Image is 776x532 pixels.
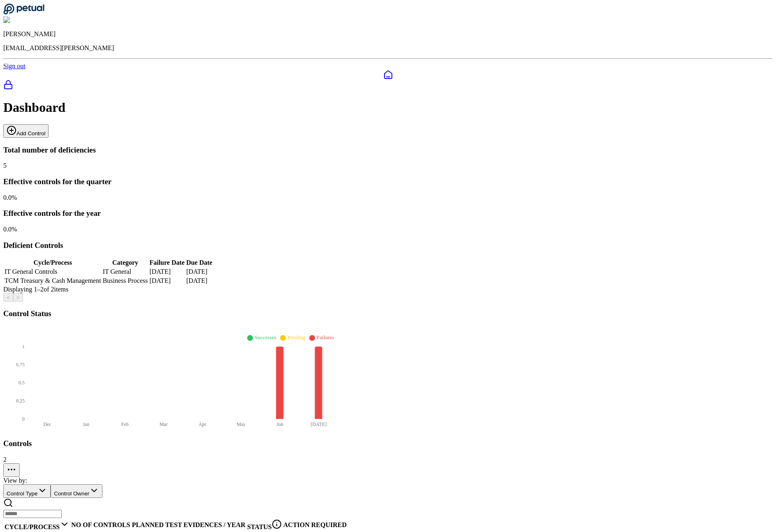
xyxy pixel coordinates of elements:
[3,100,773,115] h1: Dashboard
[4,259,102,267] th: Cycle/Process
[311,421,327,427] tspan: [DATE]
[51,484,102,498] button: Control Owner
[283,519,347,531] th: ACTION REQUIRED
[19,380,25,386] tspan: 0.5
[3,9,44,16] a: Go to Dashboard
[3,177,773,186] h3: Effective controls for the quarter
[3,194,17,201] span: 0.0 %
[3,309,773,318] h3: Control Status
[247,519,282,531] div: STATUS
[3,241,773,250] h3: Deficient Controls
[71,521,130,529] div: NO OF CONTROLS
[255,334,276,340] span: Successes
[22,416,25,422] tspan: 0
[83,421,89,427] tspan: Jan
[149,268,185,276] td: [DATE]
[102,277,148,285] td: Business Process
[199,421,206,427] tspan: Apr
[3,439,773,448] h3: Controls
[22,344,25,349] tspan: 1
[287,334,305,340] span: Pending
[132,521,246,529] div: PLANNED TEST EVIDENCES / YEAR
[121,421,129,427] tspan: Feb
[3,456,7,463] span: 2
[3,286,68,293] span: Displaying 1– 2 of 2 items
[3,484,51,498] button: Control Type
[4,277,102,285] td: TCM Treasury & Cash Management
[186,268,213,276] td: [DATE]
[3,226,17,233] span: 0.0 %
[4,268,102,276] td: IT General Controls
[3,293,13,302] button: <
[3,209,773,218] h3: Effective controls for the year
[3,70,773,80] a: Dashboard
[102,259,148,267] th: Category
[186,277,213,285] td: [DATE]
[16,362,25,368] tspan: 0.75
[276,421,283,427] tspan: Jun
[5,519,69,531] div: CYCLE/PROCESS
[16,398,25,404] tspan: 0.25
[43,421,51,427] tspan: Dec
[149,277,185,285] td: [DATE]
[3,124,49,138] button: Add Control
[3,44,773,52] p: [EMAIL_ADDRESS][PERSON_NAME]
[102,268,148,276] td: IT General
[317,334,334,340] span: Failures
[236,421,246,427] tspan: May
[186,259,213,267] th: Due Date
[160,421,168,427] tspan: Mar
[3,16,59,24] img: Shekhar Khedekar
[3,30,773,38] p: [PERSON_NAME]
[13,293,23,302] button: >
[3,80,773,91] a: SOC
[3,162,7,169] span: 5
[3,62,25,69] a: Sign out
[3,146,773,155] h3: Total number of deficiencies
[3,477,27,484] span: View by:
[149,259,185,267] th: Failure Date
